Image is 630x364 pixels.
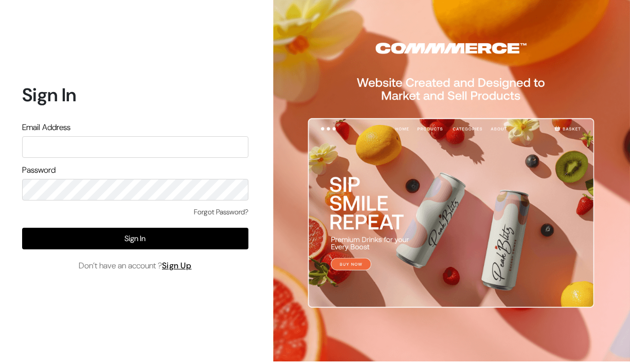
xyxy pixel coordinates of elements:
button: Sign In [22,228,248,249]
a: Sign Up [162,260,192,271]
h1: Sign In [22,84,248,106]
label: Email Address [22,121,70,134]
a: Forgot Password? [194,207,248,217]
span: Don’t have an account ? [79,260,192,272]
label: Password [22,164,56,176]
